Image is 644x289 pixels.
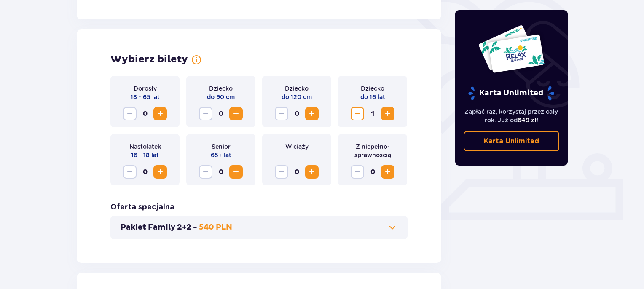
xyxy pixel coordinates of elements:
h3: Oferta specjalna [110,202,174,212]
p: do 90 cm [207,93,235,101]
button: Zwiększ [229,107,243,120]
p: 16 - 18 lat [131,151,159,159]
p: 18 - 65 lat [131,93,160,101]
h2: Wybierz bilety [110,53,188,66]
button: Zmniejsz [275,107,288,120]
button: Zwiększ [153,107,167,120]
button: Zmniejsz [351,165,364,179]
span: 649 zł [518,117,537,123]
button: Zmniejsz [275,165,288,179]
a: Karta Unlimited [464,131,560,151]
span: 0 [214,165,228,179]
button: Zwiększ [229,165,243,179]
button: Zwiększ [305,107,319,120]
p: Dziecko [361,84,384,93]
span: 0 [138,165,152,179]
button: Zmniejsz [199,165,212,179]
p: Dorosły [134,84,157,93]
p: Dziecko [209,84,233,93]
p: do 120 cm [282,93,312,101]
button: Pakiet Family 2+2 -540 PLN [121,222,397,233]
span: 0 [290,107,303,120]
img: Dwie karty całoroczne do Suntago z napisem 'UNLIMITED RELAX', na białym tle z tropikalnymi liśćmi... [478,24,545,73]
button: Zwiększ [305,165,319,179]
p: 540 PLN [199,222,232,233]
button: Zmniejsz [351,107,364,120]
p: 65+ lat [211,151,231,159]
p: Z niepełno­sprawnością [345,142,400,159]
p: W ciąży [285,142,309,151]
span: 0 [290,165,303,179]
span: 0 [138,107,152,120]
p: Nastolatek [129,142,161,151]
p: Pakiet Family 2+2 - [121,222,197,233]
p: do 16 lat [360,93,385,101]
p: Karta Unlimited [467,86,555,101]
p: Senior [212,142,231,151]
button: Zwiększ [381,107,394,120]
span: 0 [366,165,379,179]
button: Zmniejsz [123,107,137,120]
p: Dziecko [285,84,309,93]
span: 0 [214,107,228,120]
button: Zwiększ [153,165,167,179]
p: Karta Unlimited [484,136,539,146]
button: Zmniejsz [123,165,137,179]
button: Zwiększ [381,165,394,179]
p: Zapłać raz, korzystaj przez cały rok. Już od ! [464,107,560,124]
button: Zmniejsz [199,107,212,120]
span: 1 [366,107,379,120]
